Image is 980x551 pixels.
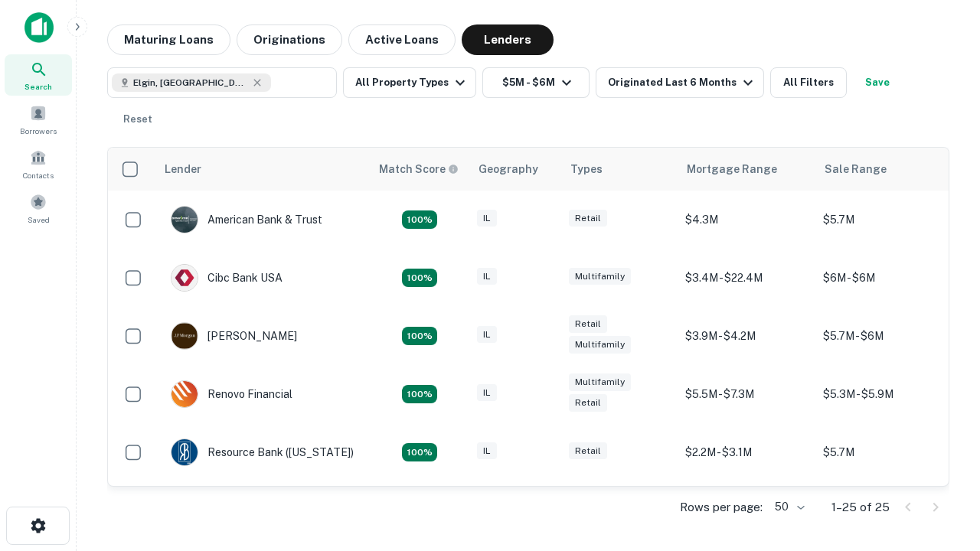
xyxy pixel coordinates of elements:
button: Save your search to get updates of matches that match your search criteria. [853,67,902,98]
div: Matching Properties: 4, hasApolloMatch: undefined [402,327,437,345]
div: Cibc Bank USA [171,264,283,292]
th: Lender [155,148,370,191]
div: Matching Properties: 4, hasApolloMatch: undefined [402,269,437,287]
button: Originations [237,24,342,55]
div: Multifamily [569,268,631,285]
div: IL [477,210,497,227]
button: Reset [113,104,162,135]
button: Lenders [462,24,554,55]
button: Active Loans [348,24,456,55]
td: $5.7M - $6M [815,307,953,365]
div: Matching Properties: 4, hasApolloMatch: undefined [402,385,437,403]
button: All Filters [770,67,847,98]
th: Mortgage Range [678,148,815,191]
td: $5.5M - $7.3M [678,365,815,423]
img: picture [171,207,198,233]
h6: Match Score [379,161,456,178]
div: Retail [569,315,607,333]
a: Saved [5,187,72,229]
div: 50 [769,496,807,518]
img: picture [171,265,198,291]
div: Multifamily [569,336,631,354]
div: Retail [569,442,607,460]
div: Types [570,160,603,178]
div: Originated Last 6 Months [608,73,757,92]
td: $5.3M - $5.9M [815,365,953,423]
th: Geography [469,148,561,191]
td: $3.9M - $4.2M [678,307,815,365]
span: Elgin, [GEOGRAPHIC_DATA], [GEOGRAPHIC_DATA] [133,76,248,90]
img: picture [171,323,198,349]
div: [PERSON_NAME] [171,322,297,350]
div: Retail [569,394,607,412]
div: Geography [479,160,538,178]
img: capitalize-icon.png [24,12,54,43]
td: $4.3M [678,191,815,249]
button: $5M - $6M [482,67,590,98]
div: IL [477,384,497,402]
td: $5.7M [815,423,953,481]
a: Borrowers [5,99,72,140]
td: $5.7M [815,191,953,249]
div: Lender [165,160,201,178]
div: IL [477,326,497,344]
div: Matching Properties: 7, hasApolloMatch: undefined [402,210,437,229]
div: American Bank & Trust [171,206,322,233]
div: Resource Bank ([US_STATE]) [171,439,354,466]
div: IL [477,268,497,285]
iframe: Chat Widget [903,429,980,502]
span: Contacts [23,169,54,181]
img: picture [171,439,198,465]
p: 1–25 of 25 [831,498,890,517]
div: Renovo Financial [171,380,292,408]
div: Mortgage Range [687,160,777,178]
td: $4M [678,481,815,540]
span: Search [24,80,52,93]
th: Sale Range [815,148,953,191]
td: $6M - $6M [815,249,953,307]
div: IL [477,442,497,460]
a: Contacts [5,143,72,184]
th: Capitalize uses an advanced AI algorithm to match your search with the best lender. The match sco... [370,148,469,191]
div: Retail [569,210,607,227]
span: Saved [28,214,50,226]
img: picture [171,381,198,407]
p: Rows per page: [680,498,763,517]
td: $2.2M - $3.1M [678,423,815,481]
td: $5.6M [815,481,953,540]
td: $3.4M - $22.4M [678,249,815,307]
th: Types [561,148,678,191]
div: Matching Properties: 4, hasApolloMatch: undefined [402,443,437,461]
a: Search [5,54,72,96]
button: Maturing Loans [107,24,230,55]
div: Sale Range [825,160,887,178]
button: All Property Types [343,67,476,98]
button: Originated Last 6 Months [596,67,764,98]
div: Multifamily [569,373,631,391]
span: Borrowers [20,125,57,137]
div: Capitalize uses an advanced AI algorithm to match your search with the best lender. The match sco... [379,161,459,178]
